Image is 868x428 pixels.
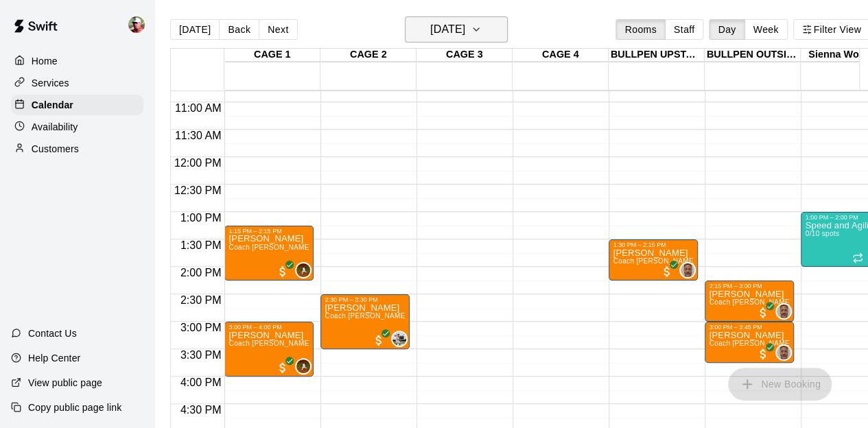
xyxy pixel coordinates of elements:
[219,19,259,40] button: Back
[301,262,312,278] span: Cody Hansen
[709,340,833,347] span: Coach [PERSON_NAME] One on One
[609,239,698,281] div: 1:30 PM – 2:15 PM: Coach Michael Gargano One on One
[28,401,121,414] p: Copy public page link
[805,230,838,237] span: 0/10 spots filled
[805,214,861,221] div: 1:00 PM – 2:00 PM
[744,19,788,40] button: Week
[177,294,225,306] span: 2:30 PM
[177,267,225,278] span: 2:00 PM
[709,283,765,289] div: 2:15 PM – 3:00 PM
[705,49,801,62] div: BULLPEN OUTSIDE
[32,98,73,112] p: Calendar
[513,49,609,62] div: CAGE 4
[775,344,792,361] div: Michael Gargano
[709,19,744,40] button: Day
[681,263,694,277] img: Michael Gargano
[679,262,696,278] div: Michael Gargano
[172,130,225,141] span: 11:30 AM
[11,117,143,137] a: Availability
[177,239,225,251] span: 1:30 PM
[32,76,69,90] p: Services
[32,54,58,68] p: Home
[11,95,143,115] a: Calendar
[177,212,225,224] span: 1:00 PM
[11,51,143,71] a: Home
[276,361,290,374] span: All customers have paid
[128,16,145,33] img: Jeff Scholzen
[756,347,770,361] span: All customers have paid
[756,306,770,320] span: All customers have paid
[171,185,224,196] span: 12:30 PM
[276,265,290,278] span: All customers have paid
[613,241,669,248] div: 1:30 PM – 2:15 PM
[665,19,704,40] button: Staff
[430,20,465,39] h6: [DATE]
[397,331,408,347] span: Matt Hill
[685,262,696,278] span: Michael Gargano
[609,49,705,62] div: BULLPEN UPSTAIRS
[295,358,312,374] div: Cody Hansen
[709,324,765,331] div: 3:00 PM – 3:45 PM
[177,404,225,416] span: 4:30 PM
[852,252,863,263] span: Recurring event
[28,376,102,390] p: View public page
[28,351,80,365] p: Help Center
[224,49,320,62] div: CAGE 1
[781,303,792,320] span: Michael Gargano
[11,73,143,93] a: Services
[320,49,417,62] div: CAGE 2
[177,349,225,361] span: 3:30 PM
[615,19,665,40] button: Rooms
[372,333,386,347] span: All customers have paid
[301,358,312,374] span: Cody Hansen
[171,157,224,169] span: 12:00 PM
[391,331,408,347] div: Matt Hill
[32,142,79,156] p: Customers
[224,226,314,281] div: 1:15 PM – 2:15 PM: Coach Hansen Hitting One on One
[660,265,674,278] span: All customers have paid
[177,377,225,388] span: 4:00 PM
[417,49,513,62] div: CAGE 3
[320,294,410,349] div: 2:30 PM – 3:30 PM: Carson Espley
[228,324,285,331] div: 3:00 PM – 4:00 PM
[296,359,310,373] img: Cody Hansen
[228,243,376,251] span: Coach [PERSON_NAME] Hitting One on One
[259,19,297,40] button: Next
[295,262,312,278] div: Cody Hansen
[177,322,225,333] span: 3:00 PM
[32,120,78,134] p: Availability
[28,326,77,340] p: Contact Us
[775,303,792,320] div: Michael Gargano
[228,228,285,235] div: 1:15 PM – 2:15 PM
[705,281,794,322] div: 2:15 PM – 3:00 PM: Coach Michael Gargano One on One
[228,340,376,347] span: Coach [PERSON_NAME] Hitting One on One
[405,16,508,43] button: [DATE]
[325,296,381,303] div: 2:30 PM – 3:30 PM
[224,322,314,377] div: 3:00 PM – 4:00 PM: Conner Alberts
[325,312,449,320] span: Coach [PERSON_NAME] One on One
[392,332,406,346] img: Matt Hill
[296,263,310,277] img: Cody Hansen
[613,257,737,265] span: Coach [PERSON_NAME] One on One
[11,139,143,159] a: Customers
[126,11,154,38] div: Jeff Scholzen
[709,298,833,306] span: Coach [PERSON_NAME] One on One
[777,305,790,318] img: Michael Gargano
[728,377,832,389] span: You don't have the permission to add bookings
[172,102,225,114] span: 11:00 AM
[781,344,792,361] span: Michael Gargano
[170,19,220,40] button: [DATE]
[777,346,790,359] img: Michael Gargano
[705,322,794,363] div: 3:00 PM – 3:45 PM: Coach Michael Gargano One on One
